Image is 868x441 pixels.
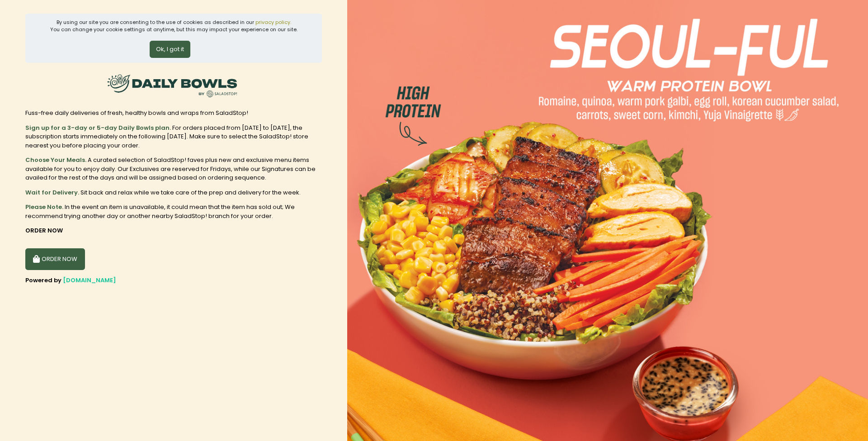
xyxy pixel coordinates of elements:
a: [DOMAIN_NAME] [63,276,116,285]
b: Sign up for a 3-day or 5-day Daily Bowls plan. [25,123,171,132]
div: Powered by [25,276,322,285]
a: privacy policy. [255,19,291,26]
b: Please Note. [25,203,63,211]
div: For orders placed from [DATE] to [DATE], the subscription starts immediately on the following [DA... [25,123,322,150]
b: Wait for Delivery. [25,188,79,197]
div: A curated selection of SaladStop! faves plus new and exclusive menu items available for you to en... [25,156,322,182]
div: Fuss-free daily deliveries of fresh, healthy bowls and wraps from SaladStop! [25,109,322,118]
div: Sit back and relax while we take care of the prep and delivery for the week. [25,188,322,197]
div: By using our site you are consenting to the use of cookies as described in our You can change you... [50,19,297,33]
img: SaladStop! [104,69,240,103]
button: ORDER NOW [25,248,85,270]
div: In the event an item is unavailable, it could mean that the item has sold out; We recommend tryin... [25,203,322,220]
b: Choose Your Meals. [25,156,86,164]
button: Ok, I got it [150,41,190,58]
div: ORDER NOW [25,226,322,235]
